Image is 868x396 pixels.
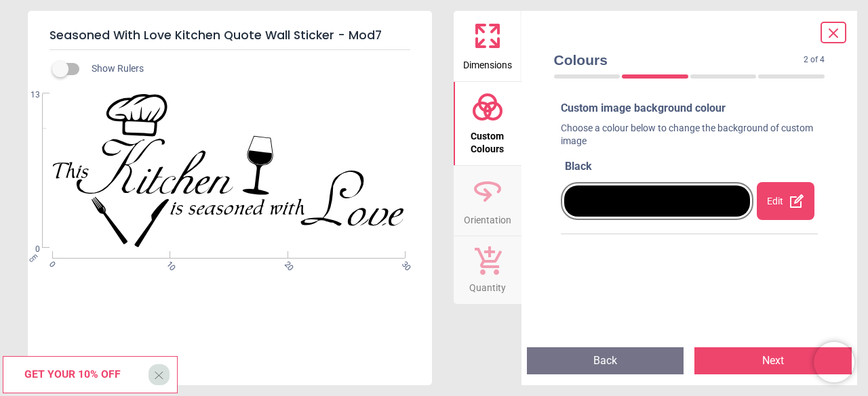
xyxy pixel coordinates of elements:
div: Choose a colour below to change the background of custom image [561,122,818,154]
button: Orientation [454,166,521,236]
span: 20 [281,259,290,268]
span: Custom image background colour [561,102,726,114]
div: Edit [757,182,814,220]
span: 0 [14,244,40,255]
span: Dimensions [463,52,512,72]
span: Colours [554,50,804,70]
span: 0 [46,259,55,268]
button: Next [694,347,852,374]
span: Custom Colours [455,123,520,156]
div: Show Rulers [60,61,432,77]
span: 30 [399,259,408,268]
iframe: Brevo live chat [814,342,854,382]
button: Dimensions [454,11,521,81]
span: Quantity [469,275,506,295]
span: Orientation [464,207,511,227]
button: Back [527,347,684,374]
button: Custom Colours [454,82,521,165]
h5: Seasoned With Love Kitchen Quote Wall Sticker - Mod7 [50,22,410,50]
span: 13 [14,89,40,101]
span: cm [26,252,39,264]
button: Quantity [454,236,521,304]
div: Black [565,159,818,174]
span: 10 [163,259,172,268]
span: 2 of 4 [804,54,825,66]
